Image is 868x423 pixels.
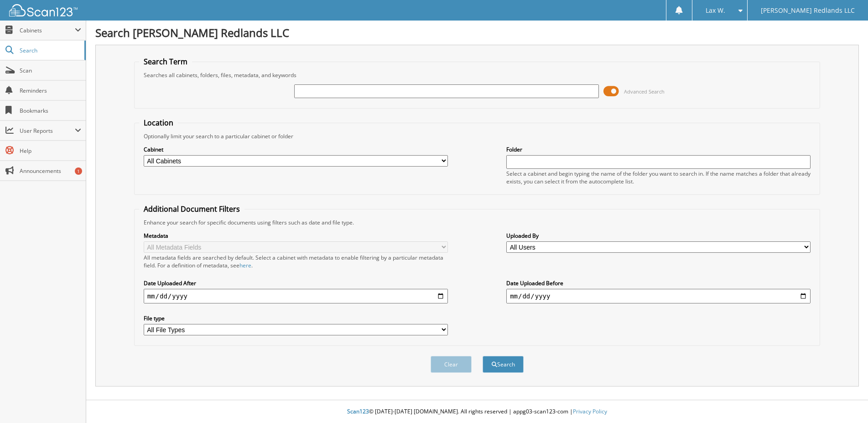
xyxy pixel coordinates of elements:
button: Clear [431,356,472,373]
span: User Reports [20,127,75,135]
legend: Search Term [139,57,192,67]
span: Scan123 [347,407,369,415]
legend: Additional Document Filters [139,204,244,214]
label: File type [144,314,448,322]
div: All metadata fields are searched by default. Select a cabinet with metadata to enable filtering b... [144,254,448,269]
legend: Location [139,118,178,128]
label: Metadata [144,232,448,240]
label: Cabinet [144,146,448,153]
input: end [506,289,811,303]
div: © [DATE]-[DATE] [DOMAIN_NAME]. All rights reserved | appg03-scan123-com | [86,401,868,423]
span: [PERSON_NAME] Redlands LLC [761,8,855,13]
div: 1 [75,167,82,175]
iframe: Chat Widget [822,379,868,423]
span: Bookmarks [20,107,81,115]
img: scan123-logo-white.svg [9,4,78,16]
div: Enhance your search for specific documents using filters such as date and file type. [139,219,816,226]
span: Advanced Search [624,88,665,95]
a: Privacy Policy [573,407,607,415]
label: Date Uploaded Before [506,279,811,287]
h1: Search [PERSON_NAME] Redlands LLC [95,25,859,40]
span: Cabinets [20,26,75,34]
span: Scan [20,67,81,74]
div: Select a cabinet and begin typing the name of the folder you want to search in. If the name match... [506,170,811,185]
span: Search [20,47,80,54]
span: Reminders [20,87,81,94]
span: Announcements [20,167,81,175]
div: Searches all cabinets, folders, files, metadata, and keywords [139,71,816,79]
button: Search [483,356,524,373]
input: start [144,289,448,303]
a: here [239,261,251,269]
label: Date Uploaded After [144,279,448,287]
span: Help [20,147,81,155]
label: Folder [506,146,811,153]
label: Uploaded By [506,232,811,240]
div: Optionally limit your search to a particular cabinet or folder [139,132,816,140]
span: Lax W. [706,8,725,13]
